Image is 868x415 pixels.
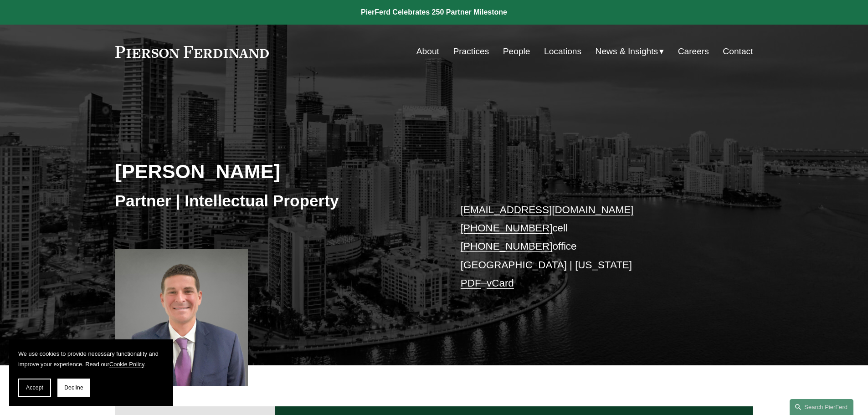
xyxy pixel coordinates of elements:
[416,43,439,60] a: About
[453,43,489,60] a: Practices
[678,43,709,60] a: Careers
[18,379,51,397] button: Accept
[487,277,514,289] a: vCard
[115,159,434,183] h2: [PERSON_NAME]
[503,43,530,60] a: People
[461,222,553,234] a: [PHONE_NUMBER]
[461,241,553,252] a: [PHONE_NUMBER]
[109,361,144,368] a: Cookie Policy
[461,204,633,215] a: [EMAIL_ADDRESS][DOMAIN_NAME]
[57,379,90,397] button: Decline
[596,43,664,60] a: folder dropdown
[790,399,853,415] a: Search this site
[115,191,434,211] h3: Partner | Intellectual Property
[544,43,581,60] a: Locations
[461,201,726,293] p: cell office [GEOGRAPHIC_DATA] | [US_STATE] –
[18,348,164,369] p: We use cookies to provide necessary functionality and improve your experience. Read our .
[461,277,481,289] a: PDF
[9,339,173,406] section: Cookie banner
[64,384,83,391] span: Decline
[596,44,658,60] span: News & Insights
[26,384,43,391] span: Accept
[723,43,753,60] a: Contact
